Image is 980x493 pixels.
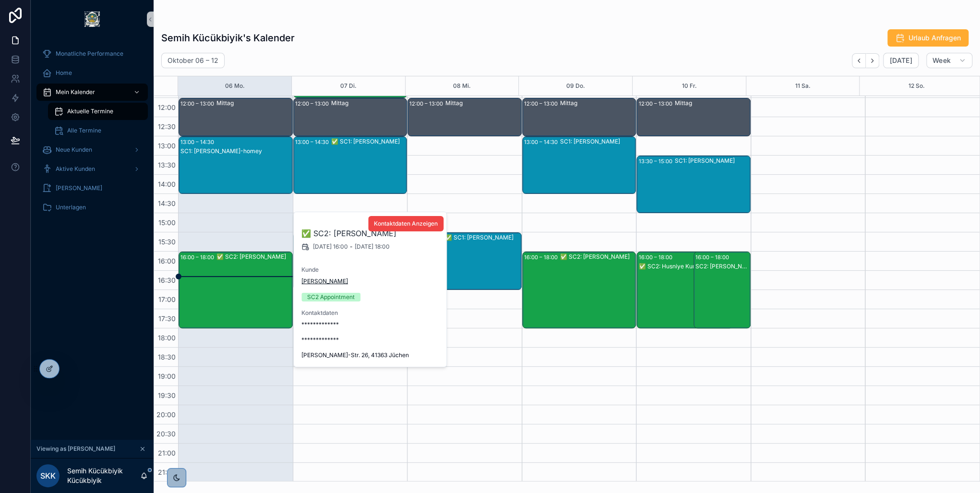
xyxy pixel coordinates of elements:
div: 12:00 – 13:00Mittag [637,98,750,136]
div: SC1: [PERSON_NAME] [560,138,635,145]
button: 12 So. [908,76,924,96]
div: SC1: [PERSON_NAME]-homey [180,147,292,155]
span: Alle Termine [67,127,101,134]
span: 15:30 [156,238,178,246]
button: 07 Di. [340,76,357,96]
span: 12:30 [155,122,178,131]
span: Monatliche Performance [56,50,123,58]
span: Kunde [301,266,440,274]
span: 13:00 [155,142,178,150]
div: ✅ SC2: [PERSON_NAME] [560,253,635,261]
a: Neue Kunden [36,141,148,158]
button: Next [866,53,879,68]
p: Semih Kücükbiyik Kücükbiyik [67,466,140,485]
div: 13:00 – 14:30SC1: [PERSON_NAME] [523,137,636,193]
span: [PERSON_NAME] [301,277,348,285]
span: 17:30 [156,314,178,323]
button: Back [852,53,866,68]
button: 06 Mo. [225,76,245,96]
div: 12:00 – 13:00 [180,99,216,108]
h1: Semih Kücükbiyik's Kalender [161,31,295,45]
div: ✅ SC1: [PERSON_NAME] [445,234,521,241]
span: - [350,243,353,251]
span: Urlaub Anfragen [908,33,961,43]
div: SC2 Appointment [307,293,355,301]
span: Kontaktdaten Anzeigen [374,220,438,228]
div: 16:00 – 18:00 [180,253,216,262]
div: Mittag [216,99,292,107]
div: 13:00 – 14:30 [295,137,331,147]
a: Alle Termine [48,122,148,139]
div: 16:00 – 18:00 [638,253,674,262]
a: Monatliche Performance [36,45,148,62]
span: 17:00 [156,295,178,303]
span: Neue Kunden [56,146,92,154]
img: App logo [84,12,100,27]
div: 13:00 – 14:30✅ SC1: [PERSON_NAME] [294,137,407,193]
h2: ✅ SC2: [PERSON_NAME] [301,228,440,239]
a: Aktuelle Termine [48,103,148,120]
span: 12:00 [155,103,178,111]
button: Urlaub Anfragen [887,29,968,47]
span: 16:30 [155,276,178,284]
span: Aktive Kunden [56,165,95,173]
div: 15:30 – 17:00✅ SC1: [PERSON_NAME] [408,233,521,289]
div: 16:00 – 18:00SC2: [PERSON_NAME] [694,252,750,328]
span: 19:00 [155,372,178,380]
span: [PERSON_NAME] [56,184,102,192]
div: 13:30 – 15:00 [638,156,674,166]
div: 13:30 – 15:00SC1: [PERSON_NAME] [637,156,750,213]
div: 16:00 – 18:00 [524,253,560,262]
button: Week [926,53,972,68]
span: Unterlagen [56,204,86,211]
span: Week [932,56,951,65]
div: 12:00 – 13:00Mittag [294,98,407,136]
a: Aktive Kunden [36,160,148,178]
span: Home [56,69,72,77]
div: Mittag [674,99,750,107]
span: Viewing as [PERSON_NAME] [36,445,115,453]
button: 08 Mi. [453,76,471,96]
button: 10 Fr. [681,76,696,96]
span: Mein Kalender [56,88,95,96]
div: scrollable content [31,38,154,228]
div: 16:00 – 18:00 [695,253,731,262]
div: 16:00 – 18:00✅ SC2: Husniye Kurtoglu [637,252,733,328]
button: Kontaktdaten Anzeigen [368,216,443,231]
span: 18:30 [155,353,178,361]
span: Kontaktdaten [301,309,440,317]
div: Mittag [560,99,635,107]
button: 11 Sa. [795,76,810,96]
a: Mein Kalender [36,84,148,101]
div: SC2: [PERSON_NAME] [695,263,750,270]
h2: Oktober 06 – 12 [167,56,218,65]
span: 14:30 [155,199,178,207]
div: 12:00 – 13:00 [638,99,674,108]
div: 12:00 – 13:00 [409,99,445,108]
div: ✅ SC2: [PERSON_NAME] [216,253,292,261]
div: 13:00 – 14:30SC1: [PERSON_NAME]-homey [179,137,292,193]
span: [DATE] 18:00 [355,243,390,251]
a: Home [36,64,148,82]
span: 18:00 [155,334,178,342]
span: 14:00 [155,180,178,188]
div: 13:00 – 14:30 [180,137,216,147]
div: ✅ SC2: Husniye Kurtoglu [638,263,732,270]
span: 21:00 [155,449,178,457]
a: [PERSON_NAME] [36,180,148,197]
div: Mittag [331,99,406,107]
div: Mittag [445,99,521,107]
span: SKK [40,470,56,481]
span: Aktuelle Termine [67,108,113,115]
div: ✅ SC1: [PERSON_NAME] [331,138,406,145]
span: [DATE] [889,56,912,65]
span: [DATE] 16:00 [313,243,348,251]
div: SC1: [PERSON_NAME] [674,157,750,165]
span: [PERSON_NAME]-Str. 26, 41363 Jüchen [301,351,440,359]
